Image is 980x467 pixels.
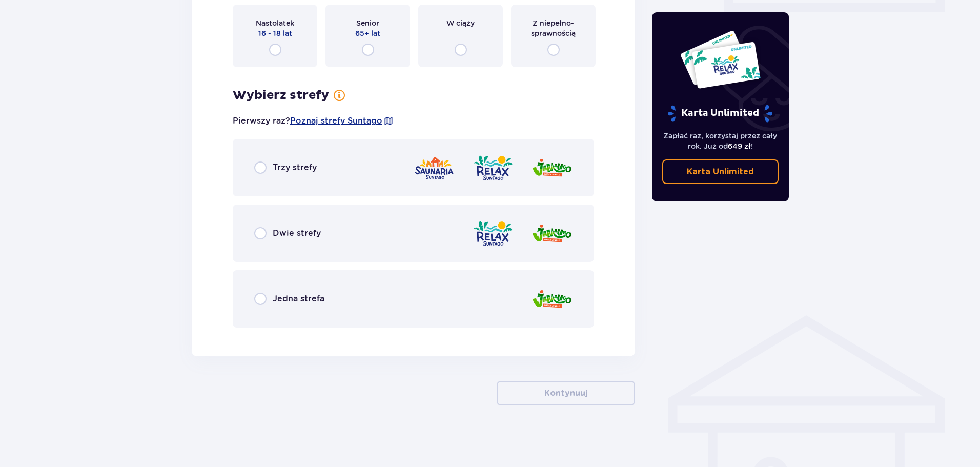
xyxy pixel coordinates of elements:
[667,105,773,123] p: Karta Unlimited
[233,88,329,103] h3: Wybierz strefy
[356,18,379,28] span: Senior
[473,219,514,248] img: Relax
[446,18,475,28] span: W ciąży
[355,28,380,38] span: 65+ lat
[414,153,455,182] img: Saunaria
[497,381,635,405] button: Kontynuuj
[258,28,292,38] span: 16 - 18 lat
[532,153,573,182] img: Jamango
[687,166,754,177] p: Karta Unlimited
[532,285,573,314] img: Jamango
[680,30,761,89] img: Dwie karty całoroczne do Suntago z napisem 'UNLIMITED RELAX', na białym tle z tropikalnymi liśćmi...
[290,115,382,127] a: Poznaj strefy Suntago
[662,131,779,151] p: Zapłać raz, korzystaj przez cały rok. Już od !
[273,228,321,239] span: Dwie strefy
[273,293,324,304] span: Jedna strefa
[520,18,586,38] span: Z niepełno­sprawnością
[233,115,394,127] p: Pierwszy raz?
[662,159,779,184] a: Karta Unlimited
[473,153,514,182] img: Relax
[273,162,317,173] span: Trzy strefy
[544,388,587,399] p: Kontynuuj
[256,18,294,28] span: Nastolatek
[532,219,573,248] img: Jamango
[728,142,751,150] span: 649 zł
